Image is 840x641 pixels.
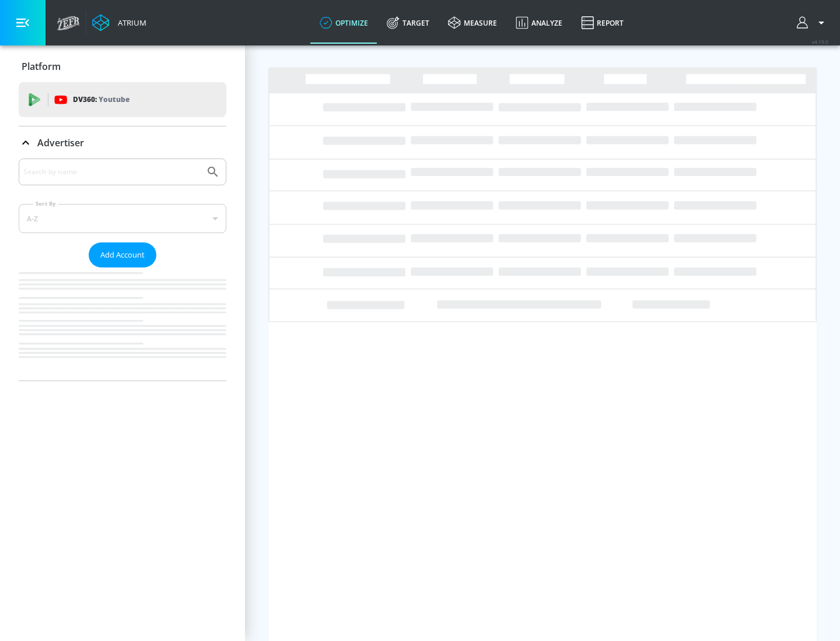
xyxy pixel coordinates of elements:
label: Sort By [33,200,58,207]
div: Advertiser [19,126,226,159]
div: Advertiser [19,159,226,381]
a: optimize [310,2,377,44]
nav: list of Advertiser [19,267,226,381]
p: Advertiser [37,136,84,149]
a: Report [572,2,633,44]
div: Atrium [113,17,146,28]
input: Search by name [23,164,200,179]
p: DV360: [73,93,129,106]
span: Add Account [100,248,145,262]
a: Atrium [92,14,146,31]
button: Add Account [89,242,156,267]
a: Analyze [506,2,572,44]
span: v 4.19.0 [812,38,828,45]
p: Youtube [99,93,129,105]
div: DV360: Youtube [19,82,226,117]
div: A-Z [19,204,226,233]
a: measure [439,2,506,44]
div: Platform [19,50,226,83]
a: Target [377,2,439,44]
p: Platform [22,60,61,73]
